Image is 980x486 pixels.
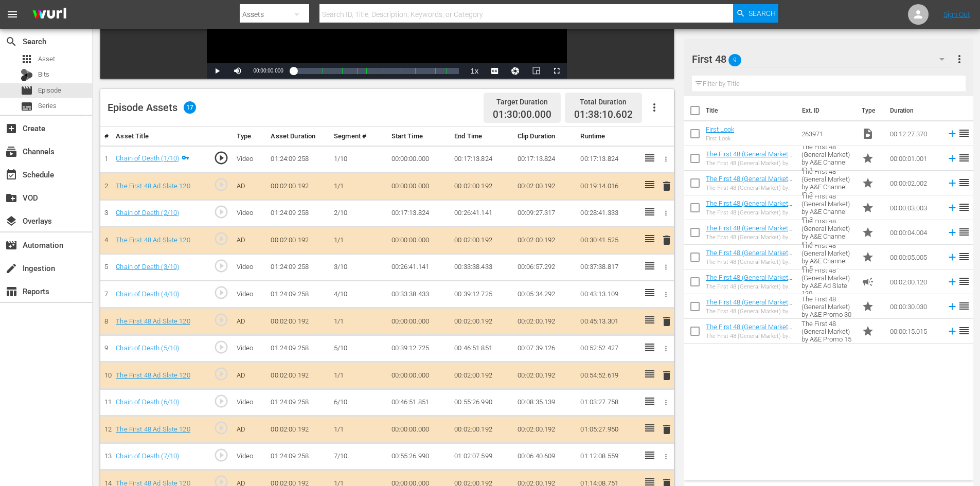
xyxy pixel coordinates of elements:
[38,101,57,111] span: Series
[450,389,513,416] td: 00:55:26.990
[387,146,451,173] td: 00:00:00.000
[233,254,267,281] td: Video
[706,283,793,290] div: The First 48 (General Market) by A&E Ad Slate 120
[100,127,112,146] th: #
[100,308,112,335] td: 8
[862,177,874,189] span: Promo
[513,227,577,254] td: 00:02:00.192
[706,175,792,190] a: The First 48 (General Market) by A&E Channel ID 2
[266,254,330,281] td: 01:24:09.258
[213,150,229,166] span: play_circle_outline
[797,195,858,220] td: The First 48 (General Market) by A&E Channel ID 3
[886,195,942,220] td: 00:00:03.003
[886,220,942,245] td: 00:00:04.004
[706,209,793,216] div: The First 48 (General Market) by A&E Channel ID 3
[576,281,639,308] td: 00:43:13.109
[692,45,954,74] div: First 48
[266,281,330,308] td: 01:24:09.258
[886,121,942,146] td: 00:12:27.370
[100,389,112,416] td: 11
[184,101,196,114] span: 17
[943,10,970,19] a: Sign Out
[706,234,793,241] div: The First 48 (General Market) by A&E Channel ID 4
[330,254,387,281] td: 3/10
[661,233,673,248] button: delete
[116,182,190,190] a: The First 48 Ad Slate 120
[233,200,267,227] td: Video
[450,173,513,200] td: 00:02:00.192
[953,53,966,65] span: more_vert
[947,227,958,238] svg: Add to Episode
[266,362,330,389] td: 00:02:00.192
[213,366,229,382] span: play_circle_outline
[862,152,874,165] span: Promo
[387,281,451,308] td: 00:33:38.433
[116,452,179,460] a: Chain of Death (7/10)
[797,220,858,245] td: The First 48 (General Market) by A&E Channel ID 4
[387,173,451,200] td: 00:00:00.000
[546,63,567,79] button: Fullscreen
[387,227,451,254] td: 00:00:00.000
[450,127,513,146] th: End Time
[387,443,451,470] td: 00:55:26.990
[576,127,639,146] th: Runtime
[958,300,970,312] span: reorder
[797,171,858,195] td: The First 48 (General Market) by A&E Channel ID 2
[958,275,970,287] span: reorder
[116,317,190,325] a: The First 48 Ad Slate 120
[886,245,942,269] td: 00:00:05.005
[526,63,546,79] button: Picture-in-Picture
[947,326,958,337] svg: Add to Episode
[116,263,179,271] a: Chain of Death (3/10)
[513,389,577,416] td: 00:08:35.139
[733,4,778,23] button: Search
[576,227,639,254] td: 00:30:41.525
[574,109,633,120] span: 01:38:10.602
[213,204,229,220] span: play_circle_outline
[38,85,61,96] span: Episode
[797,245,858,269] td: The First 48 (General Market) by A&E Channel ID 5
[450,146,513,173] td: 00:17:13.824
[958,325,970,337] span: reorder
[330,127,387,146] th: Segment #
[100,416,112,443] td: 12
[661,315,673,328] span: delete
[706,224,792,240] a: The First 48 (General Market) by A&E Channel ID 4
[116,344,179,352] a: Chain of Death (5/10)
[796,96,856,125] th: Ext. ID
[576,389,639,416] td: 01:03:27.758
[958,250,970,263] span: reorder
[706,308,793,315] div: The First 48 (General Market) by A&E Promo 30
[100,281,112,308] td: 7
[266,146,330,173] td: 01:24:09.258
[213,231,229,246] span: play_circle_outline
[213,339,229,355] span: play_circle_outline
[5,35,17,48] span: Search
[886,319,942,344] td: 00:00:15.015
[387,362,451,389] td: 00:00:00.000
[706,298,792,314] a: The First 48 (General Market) by A&E Promo 30
[116,371,190,379] a: The First 48 Ad Slate 120
[958,127,970,139] span: reorder
[233,308,267,335] td: AD
[706,185,793,191] div: The First 48 (General Market) by A&E Channel ID 2
[513,146,577,173] td: 00:17:13.824
[112,127,209,146] th: Asset Title
[958,152,970,164] span: reorder
[233,146,267,173] td: Video
[21,84,33,97] span: Episode
[5,215,17,227] span: Overlays
[108,101,196,114] div: Episode Assets
[661,369,673,382] span: delete
[207,63,227,79] button: Play
[387,335,451,362] td: 00:39:12.725
[387,416,451,443] td: 00:00:00.000
[233,335,267,362] td: Video
[266,308,330,335] td: 00:02:00.192
[233,416,267,443] td: AD
[227,63,248,79] button: Mute
[25,3,74,27] img: ans4CAIJ8jUAAAAAAAAAAAAAAAAAAAAAAAAgQb4GAAAAAAAAAAAAAAAAAAAAAAAAJMjXAAAAAAAAAAAAAAAAAAAAAAAAgAT5G...
[5,192,17,204] span: VOD
[862,128,874,140] span: Video
[706,249,792,264] a: The First 48 (General Market) by A&E Channel ID 5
